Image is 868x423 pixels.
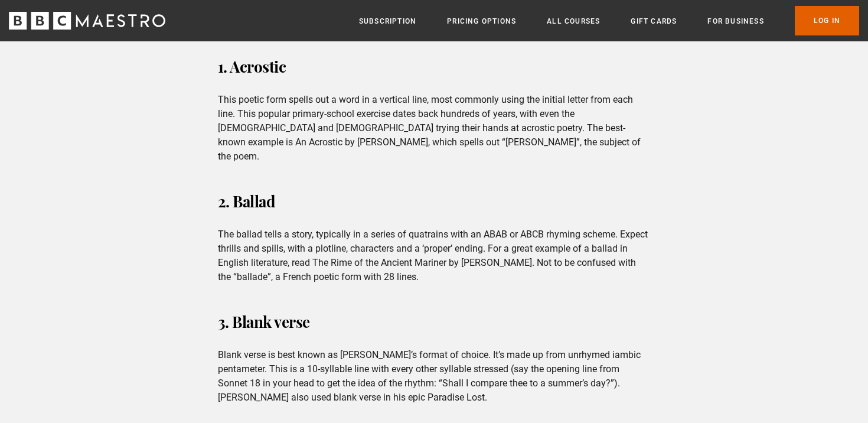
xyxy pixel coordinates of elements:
[218,187,651,216] h3: 2. Ballad
[218,93,651,164] p: This poetic form spells out a word in a vertical line, most commonly using the initial letter fro...
[359,15,416,27] a: Subscription
[547,15,600,27] a: All Courses
[9,12,165,30] svg: BBC Maestro
[218,348,651,405] p: Blank verse is best known as [PERSON_NAME]’s format of choice. It’s made up from unrhymed iambic ...
[218,308,651,336] h3: 3. Blank verse
[359,6,859,35] nav: Primary
[631,15,677,27] a: Gift Cards
[795,6,859,35] a: Log In
[218,227,651,284] p: The ballad tells a story, typically in a series of quatrains with an ABAB or ABCB rhyming scheme....
[218,53,651,81] h3: 1. Acrostic
[447,15,516,27] a: Pricing Options
[707,15,763,27] a: For business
